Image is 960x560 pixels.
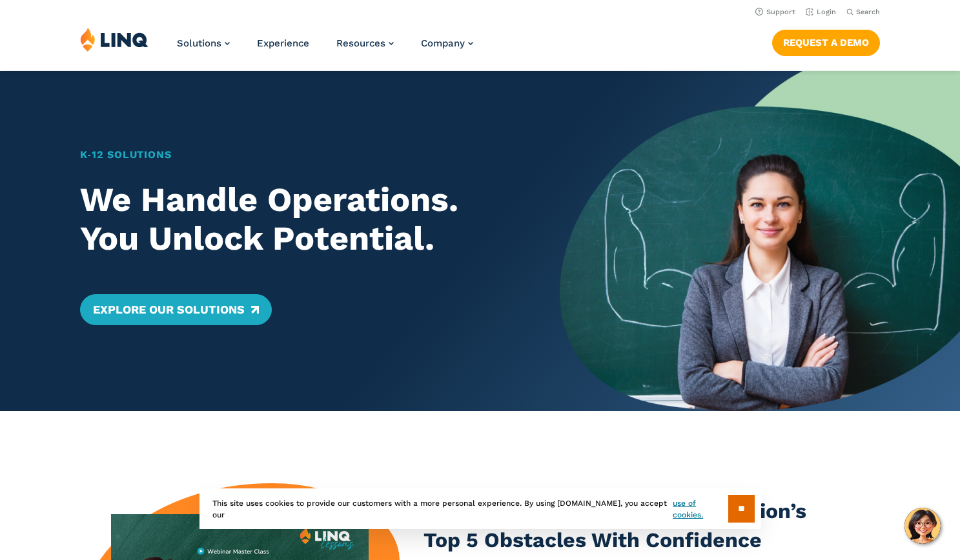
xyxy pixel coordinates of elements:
h2: We Handle Operations. You Unlock Potential. [80,181,521,258]
a: Explore Our Solutions [80,294,272,325]
h1: K‑12 Solutions [80,147,521,163]
span: Company [421,37,465,49]
div: This site uses cookies to provide our customers with a more personal experience. By using [DOMAIN... [199,488,761,529]
img: LINQ | K‑12 Software [80,27,148,52]
a: Support [755,8,795,16]
a: Solutions [177,37,230,49]
span: Solutions [177,37,221,49]
a: Request a Demo [772,30,880,55]
button: Hello, have a question? Let’s chat. [904,508,941,544]
a: Company [421,37,473,49]
span: Resources [336,37,385,49]
nav: Primary Navigation [177,27,473,70]
nav: Button Navigation [772,27,880,55]
a: Login [806,8,836,16]
a: Resources [336,37,394,49]
span: Search [856,8,880,16]
button: Open Search Bar [846,7,880,17]
a: use of cookies. [673,497,728,521]
a: Experience [257,37,309,49]
img: Home Banner [560,71,960,411]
